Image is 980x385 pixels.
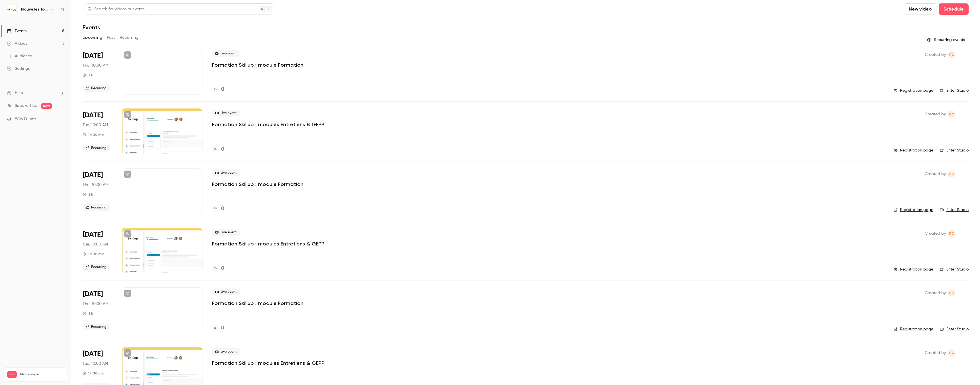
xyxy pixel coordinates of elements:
span: Live event [212,348,240,355]
span: [DATE] [83,349,103,359]
div: Videos [7,41,27,46]
a: Formation Skillup : modules Entretiens & GEPP [212,360,324,366]
a: 0 [212,146,224,153]
span: What's new [15,116,36,122]
span: Live event [212,288,240,295]
span: pauline chouissa [948,349,955,356]
span: new [41,103,52,109]
div: 2 h [83,311,93,316]
span: Created by [925,111,946,118]
a: Formation Skillup : modules Entretiens & GEPP [212,240,324,247]
span: [DATE] [83,111,103,120]
button: Past [107,33,115,42]
div: 1 h 30 min [83,132,104,137]
div: 1 h 30 min [83,252,104,256]
h4: 0 [221,205,224,213]
a: Registration page [894,148,933,153]
div: Sep 18 Thu, 10:00 AM (Europe/Berlin) [83,168,113,214]
iframe: Noticeable Trigger [58,116,64,121]
span: Plan usage [20,372,64,377]
span: Recurring [83,264,110,271]
a: Enter Studio [940,88,969,93]
span: [DATE] [83,171,103,180]
span: Thu, 10:00 AM [83,301,109,307]
a: Enter Studio [940,326,969,332]
a: Enter Studio [940,148,969,153]
span: Thu, 10:00 AM [83,63,109,68]
button: Recurring events [924,35,969,44]
div: Search for videos or events [87,6,144,12]
span: [DATE] [83,230,103,239]
button: Schedule [939,3,969,15]
span: Tue, 10:00 AM [83,361,108,366]
span: pc [949,290,954,296]
span: [DATE] [83,51,103,60]
span: Recurring [83,145,110,151]
img: Nouvelles fonctionnalités Skillup [7,5,16,14]
h4: 0 [221,86,224,93]
span: Pro [7,371,17,378]
div: 2 h [83,192,93,197]
span: pauline chouissa [948,230,955,237]
a: Formation Skillup : modules Entretiens & GEPP [212,121,324,128]
span: Recurring [83,204,110,211]
h4: 0 [221,324,224,332]
a: Registration page [894,326,933,332]
h6: Nouvelles fonctionnalités Skillup [21,7,48,12]
span: pc [949,171,954,177]
div: Audience [7,53,32,59]
span: Tue, 10:00 AM [83,122,108,128]
span: Thu, 10:00 AM [83,182,109,188]
button: Recurring [120,33,139,42]
h4: 0 [221,146,224,153]
a: Formation Skillup : module Formation [212,181,303,188]
a: Enter Studio [940,267,969,272]
a: Registration page [894,88,933,93]
div: 2 h [83,73,93,77]
a: Enter Studio [940,207,969,213]
a: 0 [212,86,224,93]
a: 0 [212,324,224,332]
li: help-dropdown-opener [7,90,64,96]
a: Formation Skillup : module Formation [212,62,303,68]
span: Live event [212,169,240,176]
span: pc [949,111,954,118]
div: Sep 11 Thu, 10:00 AM (Europe/Berlin) [83,49,113,95]
span: Live event [212,229,240,236]
button: New video [904,3,936,15]
span: Recurring [83,85,110,92]
span: pc [949,230,954,237]
span: pauline chouissa [948,171,955,177]
span: pauline chouissa [948,111,955,118]
a: Registration page [894,207,933,213]
span: Tue, 10:00 AM [83,241,108,247]
span: Created by [925,171,946,177]
div: Settings [7,66,30,71]
span: Created by [925,290,946,296]
span: Live event [212,50,240,57]
span: pauline chouissa [948,290,955,296]
a: Registration page [894,267,933,272]
span: [DATE] [83,290,103,299]
div: Sep 25 Thu, 10:00 AM (Europe/Berlin) [83,287,113,333]
h1: Events [83,24,100,31]
div: Sep 23 Tue, 10:00 AM (Europe/Berlin) [83,228,113,273]
span: Created by [925,230,946,237]
div: Sep 16 Tue, 10:00 AM (Europe/Berlin) [83,108,113,154]
a: Formation Skillup : module Formation [212,300,303,307]
button: Upcoming [83,33,102,42]
span: pauline chouissa [948,51,955,58]
span: Help [15,90,23,96]
span: pc [949,349,954,356]
a: SpeakerHub [15,103,37,109]
a: 0 [212,265,224,272]
span: Live event [212,110,240,116]
span: Created by [925,349,946,356]
span: pc [949,51,954,58]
